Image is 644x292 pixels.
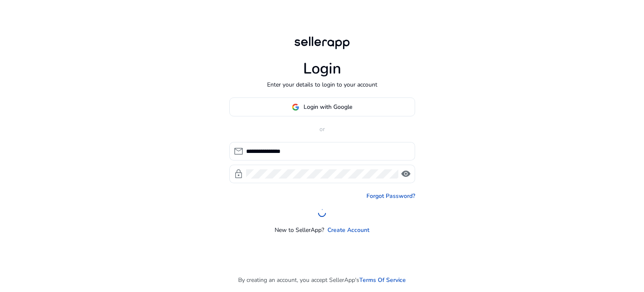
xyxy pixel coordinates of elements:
[234,146,244,156] span: mail
[275,226,324,234] p: New to SellerApp?
[304,103,352,111] span: Login with Google
[401,169,411,179] span: visibility
[229,97,415,116] button: Login with Google
[229,125,415,134] p: or
[292,103,299,111] img: google-logo.svg
[366,192,415,200] a: Forgot Password?
[303,60,341,78] h1: Login
[234,169,244,179] span: lock
[267,80,377,89] p: Enter your details to login to your account
[327,226,369,234] a: Create Account
[359,276,406,284] a: Terms Of Service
